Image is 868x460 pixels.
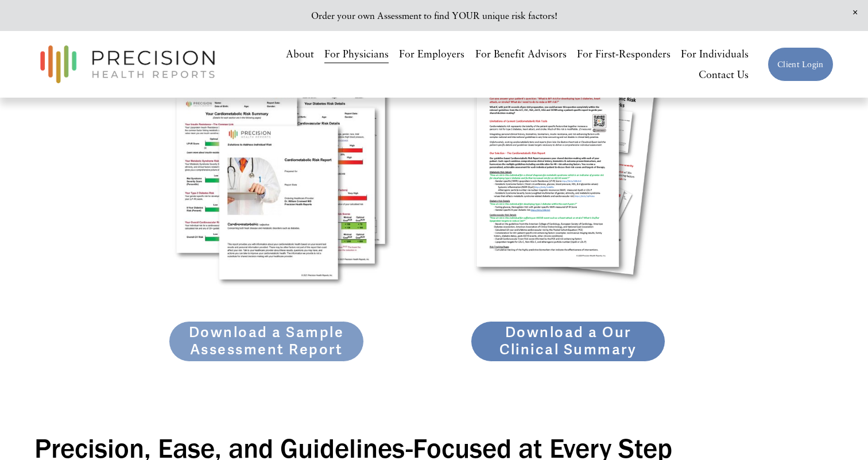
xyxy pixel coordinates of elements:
a: Download a Sample Assessment Report [169,321,364,362]
a: Download a Our Clinical Summary [471,321,666,362]
a: Client Login [768,47,833,82]
a: Contact Us [699,64,749,85]
a: For Individuals [681,44,749,64]
a: For Employers [399,44,464,64]
img: Precision Health Reports [34,40,220,89]
a: About [286,44,314,64]
a: For First-Responders [577,44,671,64]
a: For Physicians [324,44,389,64]
a: For Benefit Advisors [475,44,567,64]
iframe: Chat Widget [811,405,868,460]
